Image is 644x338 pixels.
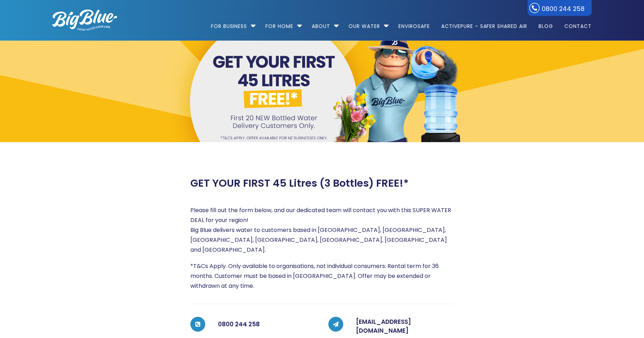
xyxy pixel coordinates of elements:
img: logo [52,10,117,31]
a: [EMAIL_ADDRESS][DOMAIN_NAME] [356,317,411,335]
h5: 0800 244 258 [218,317,316,332]
p: Please fill out the form below, and our dedicated team will contact you with this SUPER WATER DEA... [190,205,454,255]
p: *T&Cs Apply. Only available to organisations, not individual consumers. Rental term for 36 months... [190,261,454,291]
h2: GET YOUR FIRST 45 Litres (3 Bottles) FREE!* [190,177,409,190]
